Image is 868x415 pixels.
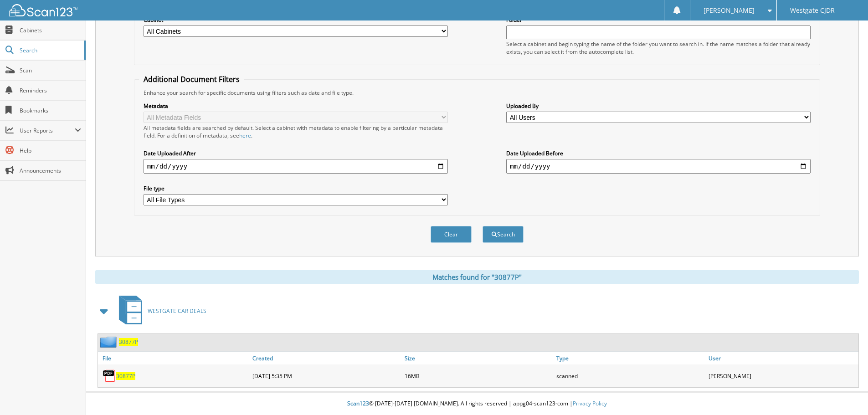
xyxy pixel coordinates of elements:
legend: Additional Document Filters [139,74,244,84]
iframe: Chat Widget [822,371,868,415]
label: Metadata [144,102,448,110]
div: 16MB [402,367,555,385]
span: Help [20,147,81,154]
div: © [DATE]-[DATE] [DOMAIN_NAME]. All rights reserved | appg04-scan123-com | [86,393,868,415]
img: folder2.png [100,336,119,348]
span: Westgate CJDR [790,8,835,13]
div: Select a cabinet and begin typing the name of the folder you want to search in. If the name match... [506,40,811,56]
span: Bookmarks [20,107,81,114]
label: Date Uploaded After [144,149,448,157]
span: WESTGATE CAR DEALS [148,307,206,315]
label: Uploaded By [506,102,811,110]
div: [DATE] 5:35 PM [250,367,402,385]
span: Announcements [20,167,81,174]
img: scan123-logo-white.svg [9,4,77,16]
button: Clear [431,226,472,243]
div: scanned [554,367,706,385]
span: Scan123 [347,400,369,407]
a: Created [250,352,402,364]
input: start [144,159,448,174]
div: Matches found for "30877P" [95,270,859,284]
a: Privacy Policy [573,400,607,407]
span: Cabinets [20,26,81,34]
span: User Reports [20,127,75,134]
a: 30877P [116,372,135,380]
div: Enhance your search for specific documents using filters such as date and file type. [139,89,815,97]
label: Date Uploaded Before [506,149,811,157]
a: File [98,352,250,364]
a: WESTGATE CAR DEALS [113,293,206,329]
div: All metadata fields are searched by default. Select a cabinet with metadata to enable filtering b... [144,124,448,139]
span: [PERSON_NAME] [704,8,755,13]
span: Scan [20,67,81,74]
div: [PERSON_NAME] [706,367,858,385]
img: PDF.png [103,369,116,383]
input: end [506,159,811,174]
a: Type [554,352,706,364]
label: File type [144,184,448,192]
button: Search [483,226,524,243]
a: User [706,352,858,364]
a: Size [402,352,555,364]
a: 30877P [119,338,138,346]
a: here [239,132,251,139]
span: Reminders [20,87,81,94]
span: Search [20,46,80,54]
